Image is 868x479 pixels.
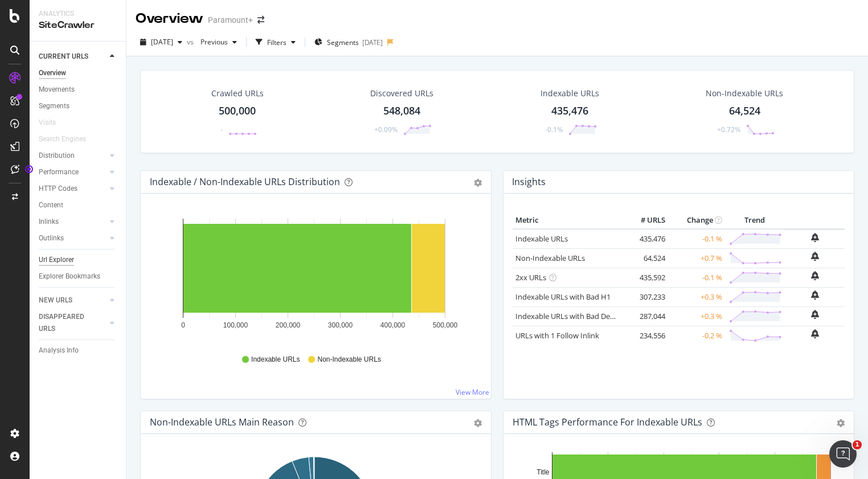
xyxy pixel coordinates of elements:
[39,232,107,244] a: Outlinks
[39,100,118,112] a: Segments
[181,321,185,329] text: 0
[220,125,223,134] div: -
[39,51,88,63] div: CURRENT URLS
[545,125,563,134] div: -0.1%
[39,271,118,283] a: Explorer Bookmarks
[623,306,668,326] td: 287,044
[668,287,725,306] td: +0.3 %
[513,212,623,229] th: Metric
[374,125,398,134] div: +0.09%
[39,311,96,335] div: DISAPPEARED URLS
[515,234,568,244] a: Indexable URLs
[362,38,383,47] div: [DATE]
[433,321,458,329] text: 500,000
[829,440,857,468] iframe: Intercom live chat
[811,271,819,280] div: bell-plus
[150,212,478,344] svg: A chart.
[623,229,668,249] td: 435,476
[623,268,668,287] td: 435,592
[541,88,599,99] div: Indexable URLs
[729,104,760,118] div: 64,524
[211,88,264,99] div: Crawled URLs
[668,268,725,287] td: -0.1 %
[811,252,819,261] div: bell-plus
[853,440,862,449] span: 1
[380,321,406,329] text: 400,000
[706,88,783,99] div: Non-Indexable URLs
[24,164,34,174] div: Tooltip anchor
[39,67,118,79] a: Overview
[39,254,74,266] div: Url Explorer
[39,133,97,145] a: Search Engines
[39,117,67,129] a: Visits
[39,100,69,112] div: Segments
[39,254,118,266] a: Url Explorer
[39,133,86,145] div: Search Engines
[39,183,77,195] div: HTTP Codes
[456,387,489,397] a: View More
[39,19,117,32] div: SiteCrawler
[39,345,79,357] div: Analysis Info
[811,329,819,338] div: bell-plus
[39,51,107,63] a: CURRENT URLS
[251,355,300,365] span: Indexable URLs
[537,468,550,476] text: Title
[623,248,668,268] td: 64,524
[150,176,340,187] div: Indexable / Non-Indexable URLs Distribution
[515,272,546,283] a: 2xx URLs
[39,183,107,195] a: HTTP Codes
[39,311,107,335] a: DISAPPEARED URLS
[328,321,353,329] text: 300,000
[39,232,64,244] div: Outlinks
[512,174,546,190] h4: Insights
[187,37,196,47] span: vs
[196,33,241,51] button: Previous
[39,199,118,211] a: Content
[725,212,785,229] th: Trend
[39,216,59,228] div: Inlinks
[39,84,75,96] div: Movements
[39,166,107,178] a: Performance
[668,212,725,229] th: Change
[837,419,845,427] div: gear
[223,321,248,329] text: 100,000
[39,166,79,178] div: Performance
[811,290,819,300] div: bell-plus
[251,33,300,51] button: Filters
[370,88,433,99] div: Discovered URLs
[513,416,702,428] div: HTML Tags Performance for Indexable URLs
[39,294,72,306] div: NEW URLS
[474,179,482,187] div: gear
[668,306,725,326] td: +0.3 %
[276,321,301,329] text: 200,000
[668,326,725,345] td: -0.2 %
[39,216,107,228] a: Inlinks
[668,248,725,268] td: +0.7 %
[515,292,611,302] a: Indexable URLs with Bad H1
[474,419,482,427] div: gear
[717,125,740,134] div: +0.72%
[136,33,187,51] button: [DATE]
[623,212,668,229] th: # URLS
[668,229,725,249] td: -0.1 %
[515,311,640,321] a: Indexable URLs with Bad Description
[515,330,599,341] a: URLs with 1 Follow Inlink
[515,253,585,263] a: Non-Indexable URLs
[150,416,294,428] div: Non-Indexable URLs Main Reason
[136,9,203,28] div: Overview
[811,310,819,319] div: bell-plus
[39,150,75,162] div: Distribution
[151,37,173,47] span: 2025 Sep. 15th
[39,117,56,129] div: Visits
[39,199,63,211] div: Content
[623,287,668,306] td: 307,233
[219,104,256,118] div: 500,000
[310,33,387,51] button: Segments[DATE]
[39,9,117,19] div: Analytics
[383,104,420,118] div: 548,084
[811,233,819,242] div: bell-plus
[196,37,228,47] span: Previous
[317,355,380,365] span: Non-Indexable URLs
[551,104,588,118] div: 435,476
